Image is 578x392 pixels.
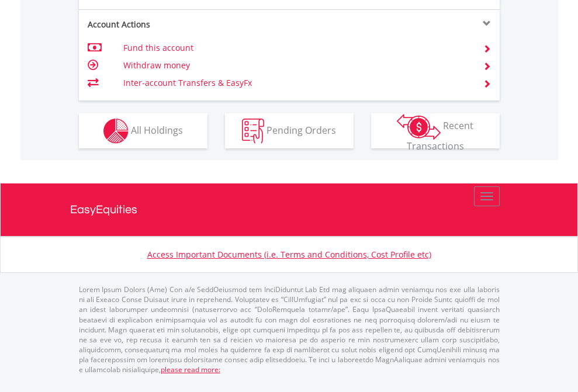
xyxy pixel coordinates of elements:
[161,365,220,374] a: please read more:
[131,123,183,136] span: All Holdings
[79,285,500,374] p: Lorem Ipsum Dolors (Ame) Con a/e SeddOeiusmod tem InciDiduntut Lab Etd mag aliquaen admin veniamq...
[397,114,441,140] img: transactions-zar-wht.png
[371,113,500,148] button: Recent Transactions
[103,119,129,144] img: holdings-wht.png
[70,183,508,236] a: EasyEquities
[123,57,469,74] td: Withdraw money
[225,113,354,148] button: Pending Orders
[147,249,431,260] a: Access Important Documents (i.e. Terms and Conditions, Cost Profile etc)
[123,74,469,92] td: Inter-account Transfers & EasyFx
[79,19,289,30] div: Account Actions
[242,119,264,144] img: pending_instructions-wht.png
[79,113,207,148] button: All Holdings
[266,123,336,136] span: Pending Orders
[123,39,469,57] td: Fund this account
